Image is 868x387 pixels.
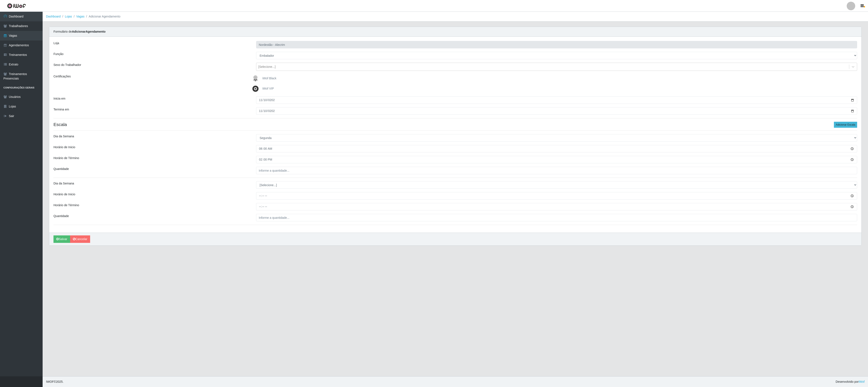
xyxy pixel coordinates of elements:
[53,96,65,101] label: Inicia em
[256,145,857,152] input: 00:00
[53,203,79,207] label: Horário de Término
[46,380,54,383] span: IWOF
[53,181,74,186] label: Dia da Semana
[256,192,857,200] input: 00:00
[53,167,69,171] label: Quantidade
[256,167,857,174] input: Informe a quantidade...
[262,87,274,90] span: iWof VIP
[258,65,276,69] div: [Selecione...]
[53,41,59,45] label: Loja
[256,214,857,221] input: Informe a quantidade...
[859,380,865,383] a: iWof
[53,74,71,79] label: Certificações
[53,192,75,197] label: Horário de Inicio
[262,77,276,80] span: iWof Black
[46,380,63,384] span: © 2025 .
[43,12,868,22] nav: breadcrumb
[46,15,61,18] a: Dashboard
[834,122,857,128] button: Adicionar Escala
[53,63,81,67] label: Sexo do Trabalhador
[251,74,261,83] img: iWof Black
[84,14,120,19] li: Adicionar Agendamento
[7,3,26,9] img: CoreUI Logo
[256,107,857,115] input: 00/00/0000
[251,84,261,93] img: iWof VIP
[836,380,865,384] span: Desenvolvido por
[49,27,861,37] div: Formulário de
[256,96,857,104] input: 00/00/0000
[53,134,74,139] label: Dia da Semana
[53,145,75,149] label: Horário de Inicio
[53,107,69,112] label: Termina em
[256,203,857,210] input: 00:00
[72,30,105,33] strong: Adicionar Agendamento
[53,235,70,243] button: Salvar
[53,214,69,218] label: Quantidade
[256,156,857,163] input: 00:00
[76,15,85,18] a: Vagas
[53,122,857,127] h4: Escala
[70,235,90,243] a: Cancelar
[53,52,63,56] label: Função
[53,156,79,160] label: Horário de Término
[65,15,72,18] a: Lojas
